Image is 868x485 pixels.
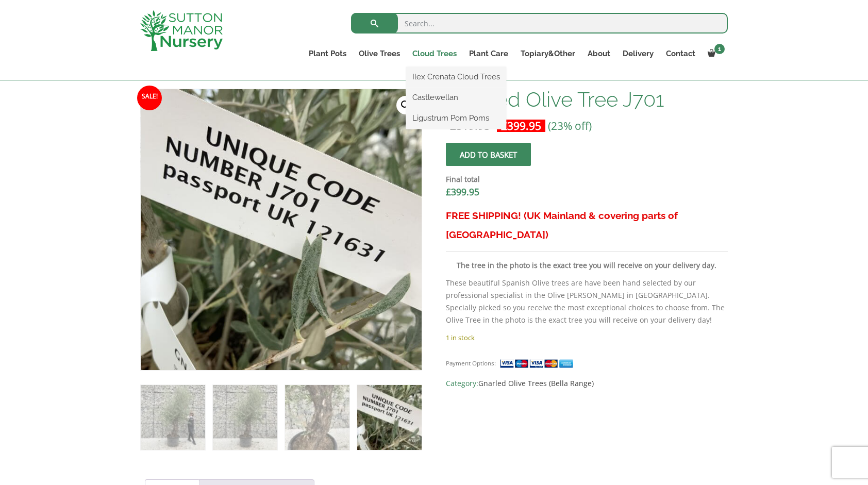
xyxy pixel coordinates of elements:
[616,46,660,61] a: Delivery
[213,385,277,449] img: Gnarled Olive Tree J701 - Image 2
[446,206,728,244] h3: FREE SHIPPING! (UK Mainland & covering parts of [GEOGRAPHIC_DATA])
[581,46,616,61] a: About
[137,86,162,110] span: Sale!
[357,385,422,449] img: Gnarled Olive Tree J701 - Image 4
[406,69,506,85] a: Ilex Crenata Cloud Trees
[457,260,716,270] strong: The tree in the photo is the exact tree you will receive on your delivery day.
[396,96,415,114] a: View full-screen image gallery
[501,119,507,133] span: £
[446,143,531,166] button: Add to basket
[141,385,205,449] img: Gnarled Olive Tree J701
[285,385,349,449] img: Gnarled Olive Tree J701 - Image 3
[463,46,514,61] a: Plant Care
[406,110,506,126] a: Ligustrum Pom Poms
[714,44,725,54] span: 1
[303,46,353,61] a: Plant Pots
[514,46,581,61] a: Topiary&Other
[446,277,728,326] p: These beautiful Spanish Olive trees are have been hand selected by our professional specialist in...
[478,378,594,388] a: Gnarled Olive Trees (Bella Range)
[450,119,456,133] span: £
[446,377,728,390] span: Category:
[446,359,496,367] small: Payment Options:
[446,331,728,344] p: 1 in stock
[450,119,490,133] bdi: 519.95
[446,186,479,198] bdi: 399.95
[702,46,728,61] a: 1
[406,90,506,105] a: Castlewellan
[446,173,728,186] dt: Final total
[499,358,577,369] img: payment supported
[406,46,463,61] a: Cloud Trees
[548,119,592,133] span: (23% off)
[353,46,406,61] a: Olive Trees
[660,46,702,61] a: Contact
[501,119,541,133] bdi: 399.95
[446,89,728,110] h1: Gnarled Olive Tree J701
[140,10,223,51] img: logo
[351,13,728,34] input: Search...
[446,186,451,198] span: £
